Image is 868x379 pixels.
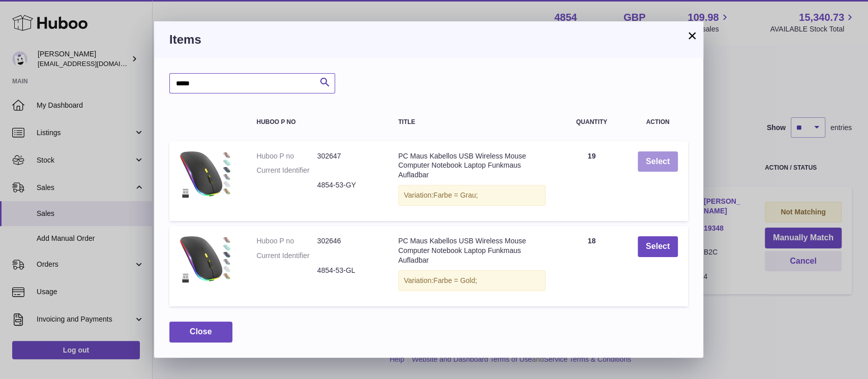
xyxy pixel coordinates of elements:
[398,270,546,291] div: Variation:
[179,236,230,283] img: PC Maus Kabellos USB Wireless Mouse Computer Notebook Laptop Funkmaus Aufladbar
[317,236,378,246] dd: 302646
[317,180,378,190] dd: 4854-53-GY
[638,151,678,172] button: Select
[256,236,317,246] dt: Huboo P no
[169,31,688,48] h3: Items
[317,151,378,161] dd: 302647
[388,109,556,136] th: Title
[433,191,478,199] span: Farbe = Grau;
[169,322,232,342] button: Close
[556,109,627,136] th: Quantity
[179,151,230,199] img: PC Maus Kabellos USB Wireless Mouse Computer Notebook Laptop Funkmaus Aufladbar
[317,266,378,275] dd: 4854-53-GL
[256,251,317,261] dt: Current Identifier
[686,29,698,42] button: ×
[433,276,477,285] span: Farbe = Gold;
[256,166,317,175] dt: Current Identifier
[398,236,546,265] div: PC Maus Kabellos USB Wireless Mouse Computer Notebook Laptop Funkmaus Aufladbar
[556,141,627,222] td: 19
[398,185,546,206] div: Variation:
[627,109,688,136] th: Action
[190,327,212,336] span: Close
[256,151,317,161] dt: Huboo P no
[246,109,388,136] th: Huboo P no
[556,226,627,306] td: 18
[638,236,678,257] button: Select
[398,151,546,180] div: PC Maus Kabellos USB Wireless Mouse Computer Notebook Laptop Funkmaus Aufladbar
